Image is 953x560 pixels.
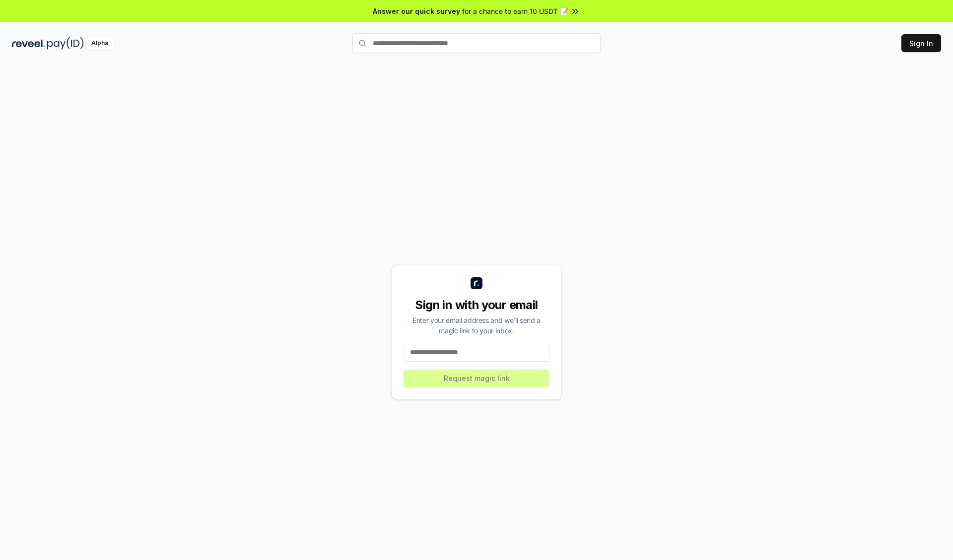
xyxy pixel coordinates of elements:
div: Alpha [86,37,114,50]
img: reveel_dark [12,37,45,50]
span: Answer our quick survey [373,6,460,16]
button: Sign In [901,34,941,52]
img: logo_small [471,277,482,289]
img: pay_id [47,37,84,50]
span: for a chance to earn 10 USDT 📝 [462,6,568,16]
div: Sign in with your email [404,297,549,313]
div: Enter your email address and we’ll send a magic link to your inbox. [404,315,549,336]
